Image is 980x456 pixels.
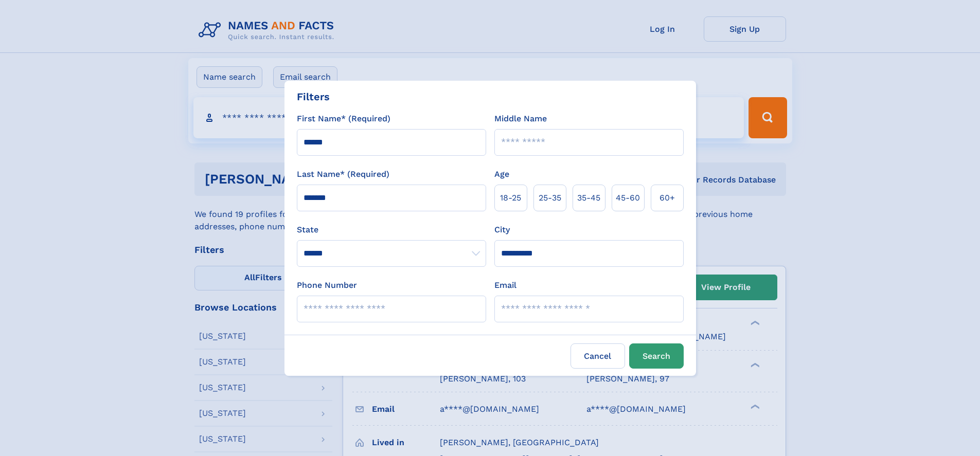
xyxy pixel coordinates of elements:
label: Cancel [571,343,625,369]
label: Middle Name [494,113,547,125]
button: Search [629,343,684,369]
span: 60+ [660,192,675,204]
label: State [297,224,486,236]
span: 25‑35 [539,192,561,204]
label: Age [494,168,509,180]
label: Phone Number [297,279,357,291]
div: Filters [297,89,330,104]
label: Email [494,279,516,291]
label: City [494,224,510,236]
label: First Name* (Required) [297,113,390,125]
span: 18‑25 [500,192,521,204]
span: 35‑45 [577,192,600,204]
span: 45‑60 [616,192,640,204]
label: Last Name* (Required) [297,168,389,180]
